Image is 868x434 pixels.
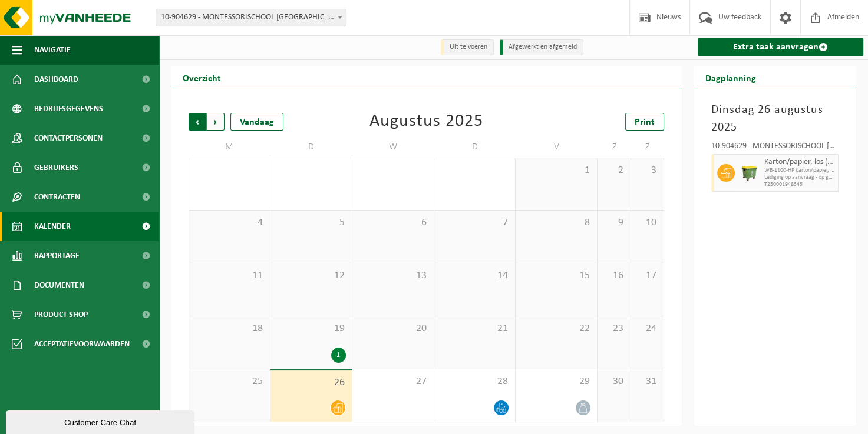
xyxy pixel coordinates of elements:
span: Dashboard [34,65,78,94]
a: Print [625,113,664,131]
h2: Dagplanning [694,66,768,89]
span: 7 [440,216,510,229]
span: Documenten [34,271,84,300]
td: D [434,136,516,158]
span: 13 [358,269,428,282]
span: Volgende [207,113,225,131]
span: 5 [276,216,346,229]
h3: Dinsdag 26 augustus 2025 [711,101,839,136]
span: Vorige [189,113,206,131]
span: 17 [637,269,658,282]
span: 3 [637,164,658,177]
span: 19 [276,322,346,335]
span: 18 [195,322,264,335]
span: 22 [522,322,591,335]
iframe: chat widget [6,408,197,434]
span: 8 [522,216,591,229]
td: V [516,136,598,158]
span: 23 [603,322,625,335]
img: WB-1100-HPE-GN-50 [741,164,758,182]
span: 20 [358,322,428,335]
span: 14 [440,269,510,282]
li: Afgewerkt en afgemeld [500,39,583,55]
a: Extra taak aanvragen [698,38,863,56]
span: 15 [522,269,591,282]
h2: Overzicht [171,66,233,89]
div: 10-904629 - MONTESSORISCHOOL [GEOGRAPHIC_DATA] [711,142,839,154]
td: D [270,136,352,158]
span: 16 [603,269,625,282]
span: Contactpersonen [34,123,103,153]
div: 1 [331,348,346,363]
span: 10-904629 - MONTESSORISCHOOL KLIMOP - GENT [156,9,346,26]
span: Lediging op aanvraag - op geplande route [764,174,835,181]
span: 28 [440,375,510,388]
span: 4 [195,216,264,229]
span: 21 [440,322,510,335]
span: Karton/papier, los (bedrijven) [764,158,835,167]
td: M [189,136,270,158]
span: 10-904629 - MONTESSORISCHOOL KLIMOP - GENT [156,9,346,26]
span: 10 [637,216,658,229]
span: 27 [358,375,428,388]
span: 25 [195,375,264,388]
span: Gebruikers [34,153,78,182]
span: Contracten [34,182,80,212]
span: Product Shop [34,300,88,329]
span: Acceptatievoorwaarden [34,329,130,359]
span: 9 [603,216,625,229]
li: Uit te voeren [441,39,494,55]
span: Rapportage [34,241,80,271]
span: 29 [522,375,591,388]
span: Bedrijfsgegevens [34,94,103,123]
span: 6 [358,216,428,229]
span: 30 [603,375,625,388]
span: T250001948345 [764,181,835,188]
span: 12 [276,269,346,282]
span: Navigatie [34,35,71,65]
td: Z [598,136,631,158]
span: WB-1100-HP karton/papier, los (bedrijven) [764,167,835,174]
span: Kalender [34,212,71,241]
span: 1 [522,164,591,177]
td: W [352,136,434,158]
span: 2 [603,164,625,177]
span: 26 [276,376,346,389]
div: Augustus 2025 [369,113,483,131]
span: Print [635,118,655,127]
span: 31 [637,375,658,388]
td: Z [631,136,665,158]
span: 24 [637,322,658,335]
span: 11 [195,269,264,282]
div: Vandaag [230,113,283,131]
